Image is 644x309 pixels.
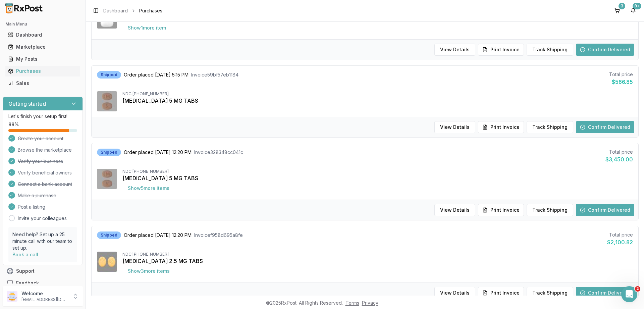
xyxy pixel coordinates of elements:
div: Shipped [97,149,121,156]
img: Eliquis 5 MG TABS [97,169,117,189]
span: Verify beneficial owners [18,169,72,176]
a: Purchases [5,65,80,77]
a: Dashboard [103,7,128,14]
a: Dashboard [5,29,80,41]
button: Confirm Delivered [576,204,634,216]
a: Invite your colleagues [18,215,67,222]
button: Confirm Delivered [576,287,634,299]
span: Connect a bank account [18,181,72,188]
button: Confirm Delivered [576,121,634,133]
span: Create your account [18,135,63,142]
div: NDC: [PHONE_NUMBER] [122,252,633,257]
span: Order placed [DATE] 12:20 PM [124,232,192,239]
div: 3 [619,3,625,9]
p: Let's finish your setup first! [8,113,77,120]
div: [MEDICAL_DATA] 5 MG TABS [122,174,633,182]
div: Purchases [8,68,77,74]
div: NDC: [PHONE_NUMBER] [122,91,633,97]
span: Verify your business [18,158,63,165]
button: Show1more item [122,22,171,34]
a: Marketplace [5,41,80,53]
button: Track Shipping [527,121,573,133]
div: Shipped [97,231,121,239]
button: Show3more items [122,265,175,277]
button: View Details [434,204,475,216]
span: Order placed [DATE] 12:20 PM [124,149,192,156]
div: [MEDICAL_DATA] 2.5 MG TABS [122,257,633,265]
span: Invoice f958d695a8fe [194,232,243,239]
div: Total price [609,71,633,78]
iframe: Intercom live chat [621,286,637,302]
span: Invoice 59bf57eb1184 [191,71,238,78]
img: RxPost Logo [3,3,46,13]
button: Purchases [3,66,83,76]
a: Sales [5,77,80,89]
button: View Details [434,44,475,56]
span: 2 [635,286,640,292]
div: $2,100.82 [607,238,633,246]
div: $566.85 [609,78,633,86]
h3: Getting started [8,100,46,108]
a: Privacy [362,300,378,306]
p: Welcome [21,290,68,297]
nav: breadcrumb [103,7,162,14]
button: 3 [612,5,623,16]
div: Dashboard [8,32,77,38]
span: 88 % [8,121,19,128]
button: Confirm Delivered [576,44,634,56]
span: Purchases [139,7,162,14]
span: Post a listing [18,204,45,210]
img: User avatar [7,291,17,302]
a: Book a call [12,252,38,257]
button: Sales [3,78,83,89]
div: $3,450.00 [605,155,633,163]
div: Total price [605,149,633,155]
a: Terms [345,300,359,306]
div: Total price [607,231,633,238]
button: Print Invoice [478,44,524,56]
button: 9+ [628,5,639,16]
span: Make a purchase [18,192,56,199]
button: View Details [434,287,475,299]
button: Print Invoice [478,204,524,216]
h2: Main Menu [5,21,80,27]
button: Dashboard [3,30,83,40]
img: Eliquis 5 MG TABS [97,91,117,111]
div: [MEDICAL_DATA] 5 MG TABS [122,97,633,105]
button: Track Shipping [527,44,573,56]
span: Feedback [16,280,39,287]
div: 9+ [633,3,641,9]
div: NDC: [PHONE_NUMBER] [122,169,633,174]
button: Track Shipping [527,287,573,299]
button: Marketplace [3,42,83,52]
button: Track Shipping [527,204,573,216]
a: My Posts [5,53,80,65]
button: Print Invoice [478,287,524,299]
div: Sales [8,80,77,87]
button: Support [3,265,83,277]
p: [EMAIL_ADDRESS][DOMAIN_NAME] [21,297,68,302]
div: My Posts [8,56,77,62]
p: Need help? Set up a 25 minute call with our team to set up. [12,231,73,251]
div: Shipped [97,71,121,79]
span: Order placed [DATE] 5:15 PM [124,71,189,78]
button: Feedback [3,277,83,289]
button: Show5more items [122,182,175,194]
button: View Details [434,121,475,133]
button: My Posts [3,54,83,64]
span: Browse the marketplace [18,147,72,153]
img: Eliquis 2.5 MG TABS [97,252,117,272]
button: Print Invoice [478,121,524,133]
div: Marketplace [8,44,77,50]
span: Invoice 328348cc041c [194,149,243,156]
